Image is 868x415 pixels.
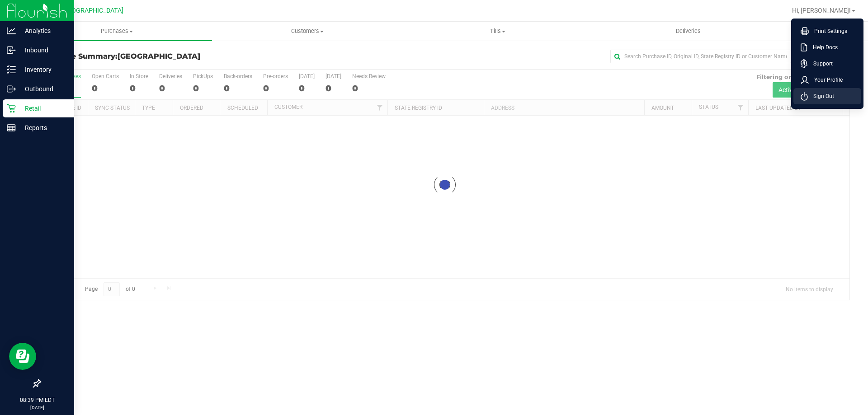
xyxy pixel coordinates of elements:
a: Purchases [22,22,212,41]
span: [GEOGRAPHIC_DATA] [61,7,123,14]
a: Help Docs [801,43,858,52]
span: Hi, [PERSON_NAME]! [792,7,851,14]
p: 08:39 PM EDT [4,396,70,404]
span: Support [808,59,833,68]
p: Inbound [16,45,70,56]
span: Your Profile [809,75,843,84]
inline-svg: Inventory [7,65,16,74]
span: Customers [212,27,402,35]
a: Deliveries [593,22,783,41]
p: [DATE] [4,404,70,411]
input: Search Purchase ID, Original ID, State Registry ID or Customer Name... [610,50,791,63]
inline-svg: Outbound [7,84,16,93]
span: Tills [403,27,592,35]
span: Deliveries [664,27,713,35]
p: Analytics [16,25,70,36]
p: Reports [16,122,70,133]
inline-svg: Reports [7,123,16,132]
p: Outbound [16,84,70,94]
inline-svg: Retail [7,104,16,113]
a: Tills [402,22,593,41]
span: Help Docs [807,43,838,52]
p: Retail [16,103,70,114]
inline-svg: Analytics [7,26,16,35]
p: Inventory [16,64,70,75]
span: Purchases [22,27,212,35]
a: Support [801,59,858,68]
span: [GEOGRAPHIC_DATA] [118,52,200,61]
inline-svg: Inbound [7,46,16,55]
span: Print Settings [809,27,847,36]
a: Customers [212,22,402,41]
iframe: Resource center [9,343,36,370]
span: Sign Out [808,92,834,101]
li: Sign Out [793,88,861,104]
h3: Purchase Summary: [40,52,310,61]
